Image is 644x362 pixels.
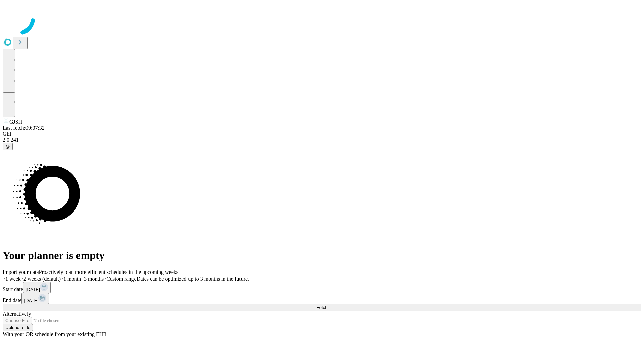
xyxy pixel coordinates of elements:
[316,305,327,310] span: Fetch
[3,304,641,311] button: Fetch
[3,125,45,131] span: Last fetch: 09:07:32
[3,137,641,143] div: 2.0.241
[21,293,49,304] button: [DATE]
[23,276,61,282] span: 2 weeks (default)
[26,287,40,292] span: [DATE]
[5,144,10,149] span: @
[9,119,22,125] span: GJSH
[3,143,13,150] button: @
[5,276,21,282] span: 1 week
[84,276,104,282] span: 3 months
[3,282,641,293] div: Start date
[3,131,641,137] div: GEI
[3,293,641,304] div: End date
[3,331,107,337] span: With your OR schedule from your existing EHR
[63,276,81,282] span: 1 month
[3,269,39,275] span: Import your data
[39,269,180,275] span: Proactively plan more efficient schedules in the upcoming weeks.
[137,276,249,282] span: Dates can be optimized up to 3 months in the future.
[23,282,51,293] button: [DATE]
[24,298,38,303] span: [DATE]
[3,249,641,262] h1: Your planner is empty
[3,324,33,331] button: Upload a file
[106,276,136,282] span: Custom range
[3,311,31,317] span: Alternatively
